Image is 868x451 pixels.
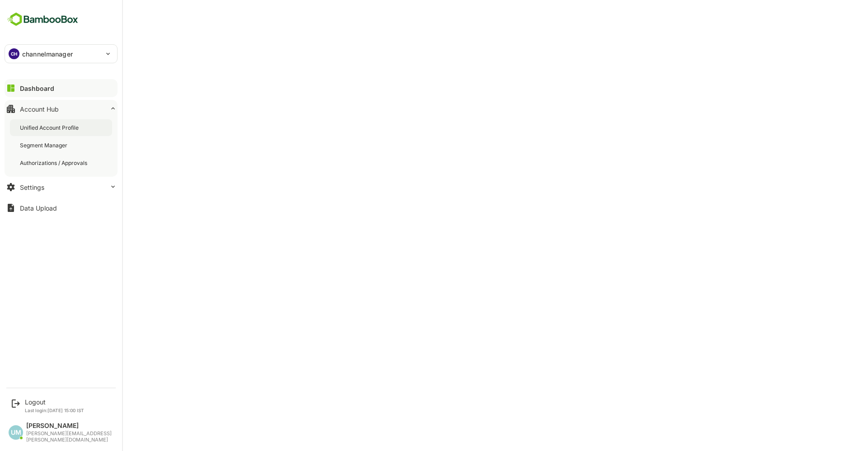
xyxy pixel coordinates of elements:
[20,183,44,191] div: Settings
[5,11,81,28] img: BambooboxFullLogoMark.5f36c76dfaba33ec1ec1367b70bb1252.svg
[20,204,57,212] div: Data Upload
[5,79,118,97] button: Dashboard
[5,100,118,118] button: Account Hub
[25,398,84,406] div: Logout
[20,85,54,92] div: Dashboard
[22,49,73,59] p: channelmanager
[26,422,113,430] div: [PERSON_NAME]
[20,124,80,132] div: Unified Account Profile
[20,159,89,167] div: Authorizations / Approvals
[5,178,118,196] button: Settings
[9,48,19,59] div: CH
[25,408,84,413] p: Last login: [DATE] 15:00 IST
[20,105,59,113] div: Account Hub
[26,431,113,443] div: [PERSON_NAME][EMAIL_ADDRESS][PERSON_NAME][DOMAIN_NAME]
[20,141,69,149] div: Segment Manager
[5,45,117,63] div: CHchannelmanager
[9,425,23,440] div: UM
[5,199,118,217] button: Data Upload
